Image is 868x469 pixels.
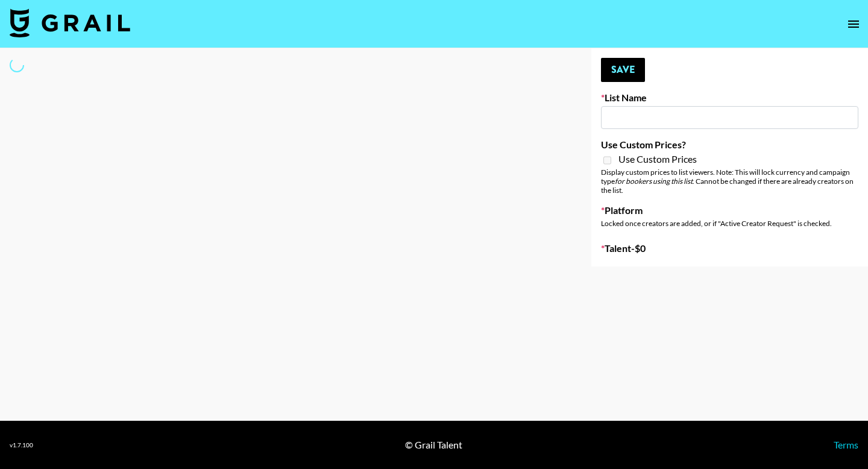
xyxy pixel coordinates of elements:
label: Platform [601,204,858,216]
em: for bookers using this list [615,177,693,186]
a: Terms [834,439,858,450]
label: List Name [601,92,858,104]
div: Display custom prices to list viewers. Note: This will lock currency and campaign type . Cannot b... [601,168,858,195]
button: open drawer [841,12,866,36]
button: Save [601,58,645,82]
span: Use Custom Prices [618,153,697,165]
label: Use Custom Prices? [601,139,858,151]
div: Locked once creators are added, or if "Active Creator Request" is checked. [601,219,858,228]
label: Talent - $ 0 [601,242,858,254]
div: v 1.7.100 [10,441,33,449]
img: Grail Talent [10,8,130,37]
div: © Grail Talent [405,439,462,451]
